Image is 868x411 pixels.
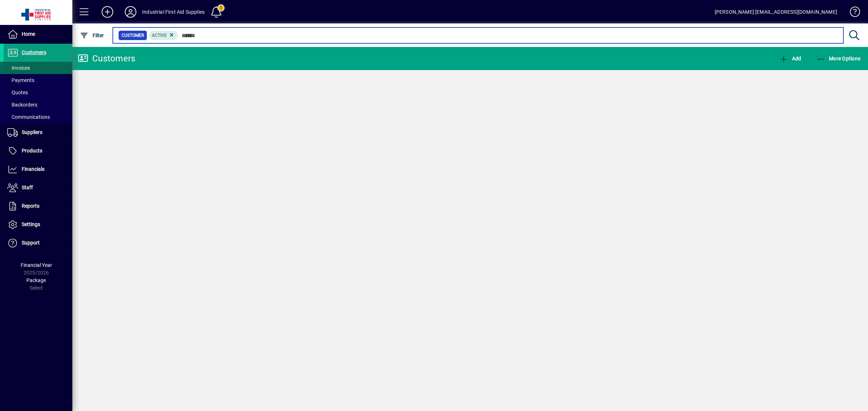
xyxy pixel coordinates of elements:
[78,53,135,64] div: Customers
[4,111,72,123] a: Communications
[4,124,72,142] a: Suppliers
[7,65,30,71] span: Invoices
[7,114,50,120] span: Communications
[26,277,46,283] span: Package
[149,31,178,40] mat-chip: Activation Status: Active
[22,31,35,37] span: Home
[22,185,33,190] span: Staff
[22,148,42,153] span: Products
[815,52,863,65] button: More Options
[22,129,42,135] span: Suppliers
[21,262,52,268] span: Financial Year
[4,234,72,252] a: Support
[844,1,859,25] a: Knowledge Base
[4,197,72,215] a: Reports
[142,6,205,18] div: Industrial First Aid Supplies
[4,74,72,86] a: Payments
[78,29,106,42] button: Filter
[4,216,72,234] a: Settings
[778,52,803,65] button: Add
[4,99,72,111] a: Backorders
[22,221,40,227] span: Settings
[122,32,144,39] span: Customer
[4,179,72,197] a: Staff
[80,33,104,38] span: Filter
[119,5,142,18] button: Profile
[4,62,72,74] a: Invoices
[4,142,72,160] a: Products
[7,90,28,95] span: Quotes
[96,5,119,18] button: Add
[779,56,801,61] span: Add
[715,6,837,18] div: [PERSON_NAME] [EMAIL_ADDRESS][DOMAIN_NAME]
[152,33,167,38] span: Active
[22,166,44,172] span: Financials
[22,203,39,209] span: Reports
[817,56,861,61] span: More Options
[4,160,72,178] a: Financials
[22,49,46,55] span: Customers
[7,77,34,83] span: Payments
[4,86,72,99] a: Quotes
[7,102,37,108] span: Backorders
[4,25,72,43] a: Home
[22,240,40,246] span: Support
